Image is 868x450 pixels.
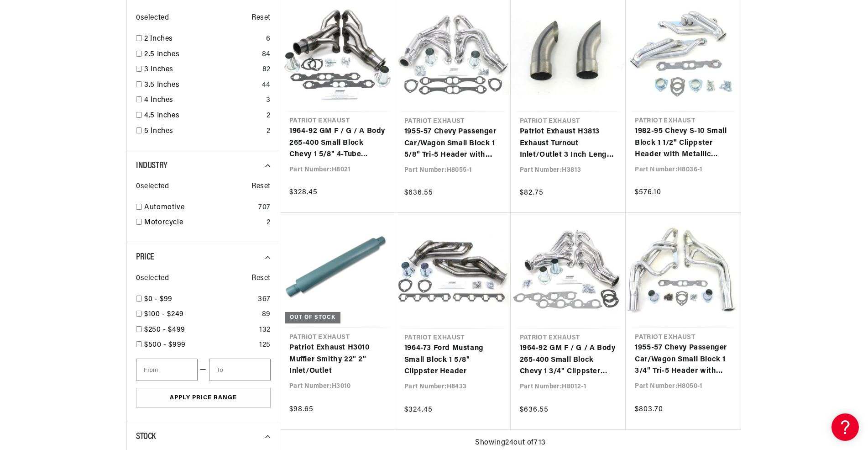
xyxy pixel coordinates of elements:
span: Showing 24 out of 713 [475,437,546,449]
button: Apply Price Range [136,388,271,408]
div: 89 [262,309,271,321]
div: 125 [259,339,271,351]
div: 3 [266,95,271,106]
a: 1964-92 GM F / G / A Body 265-400 Small Block Chevy 1 3/4" Clippster Header with Metallic Ceramic... [520,343,617,378]
span: $500 - $999 [144,341,186,349]
div: 2 [267,217,271,229]
a: 2.5 Inches [144,49,258,61]
div: 2 [267,110,271,122]
div: 84 [262,49,271,61]
span: Industry [136,161,167,170]
span: 0 selected [136,12,169,24]
span: Price [136,253,154,262]
span: $250 - $499 [144,326,185,334]
div: 2 [267,126,271,138]
a: 5 Inches [144,126,263,138]
input: To [209,359,271,381]
a: Patriot Exhaust H3010 Muffler Smithy 22" 2" Inlet/Outlet [289,342,386,377]
span: $0 - $99 [144,296,173,303]
a: Automotive [144,202,255,214]
a: 3 Inches [144,64,259,76]
a: 1982-95 Chevy S-10 Small Block 1 1/2" Clippster Header with Metallic Ceramic Coating [635,126,732,161]
span: 0 selected [136,181,169,193]
div: 707 [258,202,271,214]
span: $100 - $249 [144,311,184,318]
div: 44 [262,79,271,91]
span: Reset [251,12,271,24]
div: 6 [266,33,271,45]
span: Stock [136,432,156,441]
a: 1955-57 Chevy Passenger Car/Wagon Small Block 1 5/8" Tri-5 Header with Metallic Ceramic Coating [404,126,502,161]
a: 3.5 Inches [144,79,258,91]
a: 1955-57 Chevy Passenger Car/Wagon Small Block 1 3/4" Tri-5 Header with Metallic Ceramic Coating [635,342,732,377]
span: — [200,364,207,376]
input: From [136,359,198,381]
a: 4.5 Inches [144,110,263,122]
span: Reset [251,181,271,193]
a: 1964-73 Ford Mustang Small Block 1 5/8" Clippster Header [404,343,502,378]
a: 4 Inches [144,95,262,106]
span: Reset [251,273,271,285]
div: 82 [262,64,271,76]
a: 1964-92 GM F / G / A Body 265-400 Small Block Chevy 1 5/8" 4-Tube Clippster Header [289,126,386,161]
div: 132 [259,324,271,336]
span: 0 selected [136,273,169,285]
a: Patriot Exhaust H3813 Exhaust Turnout Inlet/Outlet 3 Inch Length 9 Inch Pair Raw Steel [520,126,617,161]
a: Motorcycle [144,217,263,229]
a: 2 Inches [144,33,262,45]
div: 367 [258,294,271,306]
